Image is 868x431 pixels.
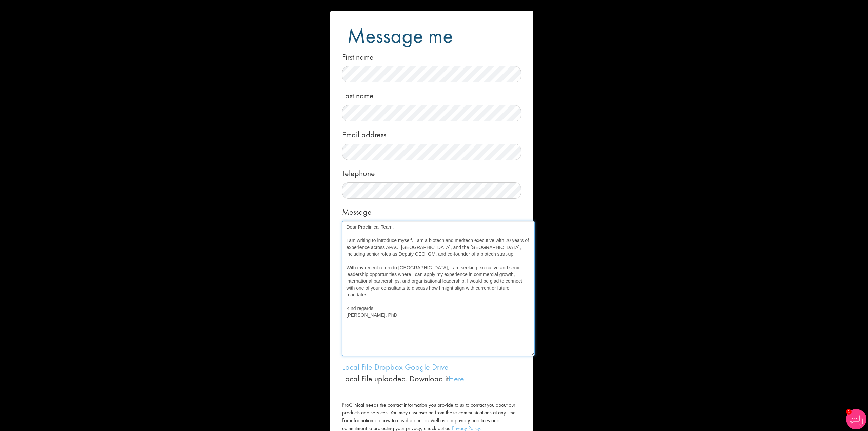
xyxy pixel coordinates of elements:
label: Last name [342,87,374,101]
img: Chatbot [846,409,866,429]
a: Here [449,373,464,384]
span: Local File uploaded. Download it [342,373,464,384]
span: 1 [846,409,852,415]
a: Google Drive [405,361,449,372]
a: Dropbox [374,361,403,372]
label: Message [342,204,372,218]
a: Local File [342,361,372,372]
label: Email address [342,126,386,140]
label: Telephone [342,165,375,179]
